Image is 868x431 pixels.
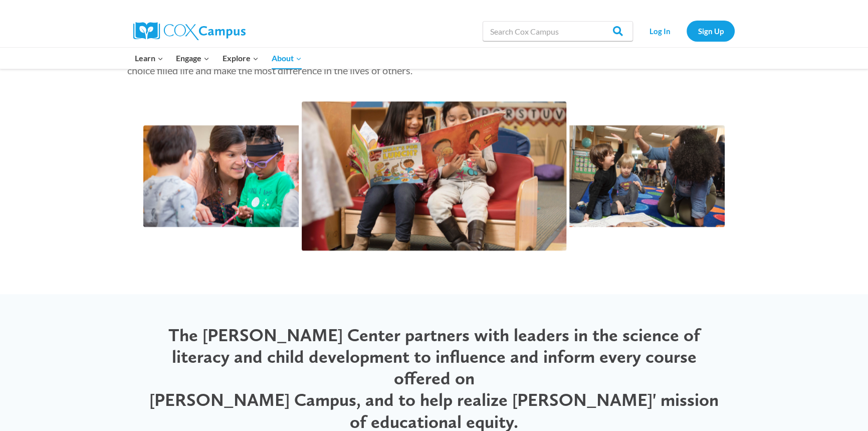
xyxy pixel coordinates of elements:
[143,98,725,254] img: collage-of-kids-and-teachers
[687,21,735,41] a: Sign Up
[128,48,308,69] nav: Primary Navigation
[483,21,633,41] input: Search Cox Campus
[127,16,727,76] span: Since the very beginning, the [PERSON_NAME] Center has been dedicated to literacy and justice for...
[638,21,682,41] a: Log In
[216,48,265,69] button: Child menu of Explore
[170,48,216,69] button: Child menu of Engage
[638,21,735,41] nav: Secondary Navigation
[128,48,170,69] button: Child menu of Learn
[133,22,246,40] img: Cox Campus
[265,48,308,69] button: Child menu of About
